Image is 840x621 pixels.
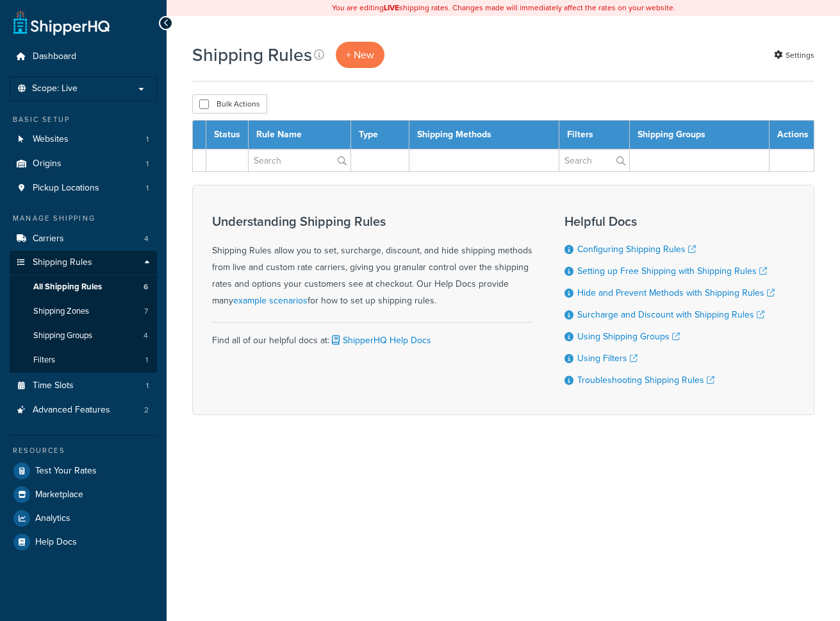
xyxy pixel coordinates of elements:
[10,213,157,224] div: Manage Shipping
[10,445,157,456] div: Resources
[10,251,157,275] a: Shipping Rules
[206,121,249,149] th: Status
[10,300,157,323] a: Shipping Zones 7
[630,121,770,149] th: Shipping Groups
[10,459,157,482] a: Test Your Rates
[35,466,97,477] span: Test Your Rates
[33,158,62,169] span: Origins
[10,324,157,348] li: Shipping Groups
[10,324,157,348] a: Shipping Groups 4
[559,121,630,149] th: Filters
[577,330,680,343] a: Using Shipping Groups
[564,214,775,228] h3: Helpful Docs
[10,275,157,299] li: All Shipping Rules
[10,251,157,373] li: Shipping Rules
[577,286,775,300] a: Hide and Prevent Methods with Shipping Rules
[144,330,148,341] span: 4
[577,264,767,278] a: Setting up Free Shipping with Shipping Rules
[33,51,76,62] span: Dashboard
[577,352,638,365] a: Using Filters
[146,158,149,169] span: 1
[10,45,157,69] a: Dashboard
[10,114,157,125] div: Basic Setup
[35,489,83,500] span: Marketplace
[774,46,814,64] a: Settings
[346,47,374,62] span: + New
[33,330,92,341] span: Shipping Groups
[145,355,148,366] span: 1
[32,83,78,94] span: Scope: Live
[33,134,69,145] span: Websites
[144,306,148,317] span: 7
[10,152,157,176] a: Origins 1
[10,176,157,200] a: Pickup Locations 1
[10,275,157,299] a: All Shipping Rules 6
[33,234,64,244] span: Carriers
[10,507,157,530] a: Analytics
[350,121,409,149] th: Type
[10,300,157,323] li: Shipping Zones
[577,373,714,387] a: Troubleshooting Shipping Rules
[10,348,157,372] a: Filters 1
[146,380,149,391] span: 1
[10,348,157,372] li: Filters
[577,308,764,321] a: Surcharge and Discount with Shipping Rules
[409,121,559,149] th: Shipping Methods
[212,322,532,349] div: Find all of our helpful docs at:
[10,227,157,251] li: Carriers
[10,128,157,151] a: Websites 1
[146,134,149,145] span: 1
[35,513,70,524] span: Analytics
[10,152,157,176] li: Origins
[144,282,148,293] span: 6
[10,398,157,422] li: Advanced Features
[33,405,110,416] span: Advanced Features
[146,183,149,194] span: 1
[770,121,814,149] th: Actions
[10,128,157,151] li: Websites
[192,94,267,114] button: Bulk Actions
[559,149,629,171] input: Search
[249,121,351,149] th: Rule Name
[10,374,157,398] li: Time Slots
[33,380,74,391] span: Time Slots
[10,176,157,200] li: Pickup Locations
[212,214,532,228] h3: Understanding Shipping Rules
[192,42,312,67] h1: Shipping Rules
[33,183,99,194] span: Pickup Locations
[33,355,55,366] span: Filters
[33,282,102,293] span: All Shipping Rules
[10,531,157,554] a: Help Docs
[33,306,89,317] span: Shipping Zones
[10,374,157,398] a: Time Slots 1
[144,234,149,244] span: 4
[13,10,110,35] a: ShipperHQ Home
[384,2,399,13] b: LIVE
[10,398,157,422] a: Advanced Features 2
[249,149,350,171] input: Search
[10,483,157,506] a: Marketplace
[329,334,431,347] a: ShipperHQ Help Docs
[33,257,92,268] span: Shipping Rules
[336,42,384,68] a: + New
[144,405,149,416] span: 2
[577,242,696,256] a: Configuring Shipping Rules
[35,537,77,548] span: Help Docs
[212,214,532,309] div: Shipping Rules allow you to set, surcharge, discount, and hide shipping methods from live and cus...
[233,294,308,307] a: example scenarios
[10,227,157,251] a: Carriers 4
